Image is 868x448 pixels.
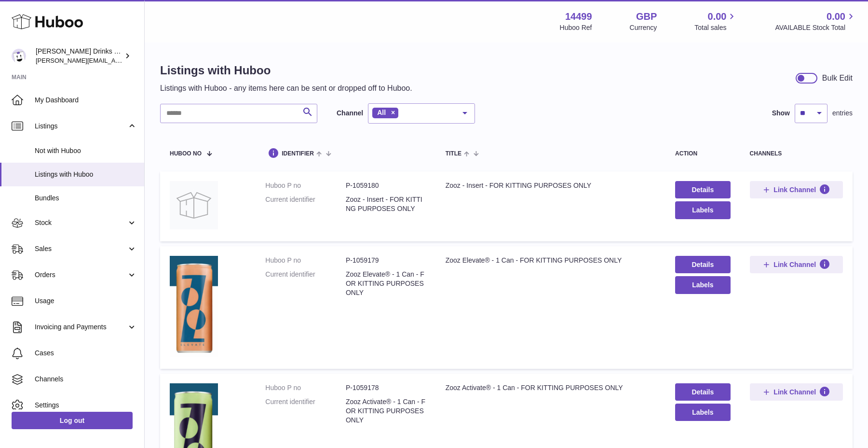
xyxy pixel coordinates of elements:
[675,151,731,157] div: action
[827,10,845,23] span: 0.00
[35,194,137,203] span: Bundles
[446,256,656,265] div: Zooz Elevate® - 1 Can - FOR KITTING PURPOSES ONLY
[675,201,731,219] button: Labels
[675,383,731,401] a: Details
[282,151,314,157] span: identifier
[832,109,853,118] span: entries
[170,256,218,357] img: Zooz Elevate® - 1 Can - FOR KITTING PURPOSES ONLY
[35,349,137,358] span: Cases
[160,83,412,94] p: Listings with Huboo - any items here can be sent or dropped off to Huboo.
[773,260,816,269] span: Link Channel
[346,195,426,213] dd: Zooz - Insert - FOR KITTING PURPOSES ONLY
[750,256,843,273] button: Link Channel
[35,146,137,155] span: Not with Huboo
[12,49,26,63] img: daniel@zoosdrinks.com
[708,10,727,23] span: 0.00
[446,181,656,190] div: Zooz - Insert - FOR KITTING PURPOSES ONLY
[675,404,731,421] button: Labels
[694,23,737,32] span: Total sales
[35,296,137,306] span: Usage
[772,109,790,118] label: Show
[565,10,592,23] strong: 14499
[750,151,843,157] div: channels
[337,109,363,118] label: Channel
[35,375,137,384] span: Channels
[35,244,127,253] span: Sales
[265,397,346,425] dt: Current identifier
[346,256,426,265] dd: P-1059179
[446,383,656,392] div: Zooz Activate® - 1 Can - FOR KITTING PURPOSES ONLY
[170,151,202,157] span: Huboo no
[35,322,127,332] span: Invoicing and Payments
[35,122,127,131] span: Listings
[773,185,816,194] span: Link Channel
[265,270,346,297] dt: Current identifier
[750,181,843,198] button: Link Channel
[630,23,657,32] div: Currency
[560,23,592,32] div: Huboo Ref
[160,63,412,78] h1: Listings with Huboo
[775,10,856,32] a: 0.00 AVAILABLE Stock Total
[35,401,137,410] span: Settings
[35,170,137,179] span: Listings with Huboo
[265,383,346,392] dt: Huboo P no
[446,151,461,157] span: title
[675,256,731,273] a: Details
[346,270,426,297] dd: Zooz Elevate® - 1 Can - FOR KITTING PURPOSES ONLY
[36,47,122,65] div: [PERSON_NAME] Drinks LTD (t/a Zooz)
[775,23,856,32] span: AVAILABLE Stock Total
[265,256,346,265] dt: Huboo P no
[377,109,386,116] span: All
[12,412,133,429] a: Log out
[675,181,731,198] a: Details
[750,383,843,401] button: Link Channel
[35,96,137,105] span: My Dashboard
[346,397,426,425] dd: Zooz Activate® - 1 Can - FOR KITTING PURPOSES ONLY
[675,276,731,294] button: Labels
[346,383,426,392] dd: P-1059178
[170,181,218,229] img: Zooz - Insert - FOR KITTING PURPOSES ONLY
[822,73,853,84] div: Bulk Edit
[773,388,816,396] span: Link Channel
[36,56,193,64] span: [PERSON_NAME][EMAIL_ADDRESS][DOMAIN_NAME]
[35,218,127,227] span: Stock
[265,181,346,190] dt: Huboo P no
[35,270,127,280] span: Orders
[636,10,657,23] strong: GBP
[694,10,737,32] a: 0.00 Total sales
[346,181,426,190] dd: P-1059180
[265,195,346,213] dt: Current identifier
